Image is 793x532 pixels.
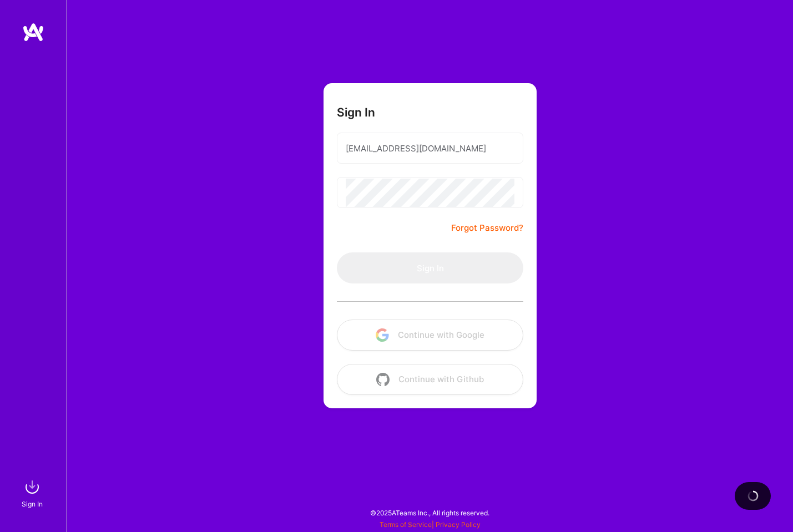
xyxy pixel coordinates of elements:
[376,373,390,386] img: icon
[346,134,514,163] input: Email...
[380,520,432,529] a: Terms of Service
[376,328,389,342] img: icon
[21,476,43,498] img: sign in
[436,520,481,529] a: Privacy Policy
[337,320,523,351] button: Continue with Google
[22,498,43,510] div: Sign In
[337,252,523,283] button: Sign In
[380,520,481,529] span: |
[747,490,759,502] img: loading
[23,476,43,510] a: sign inSign In
[67,499,793,526] div: © 2025 ATeams Inc., All rights reserved.
[451,221,523,235] a: Forgot Password?
[22,22,44,42] img: logo
[337,105,375,119] h3: Sign In
[337,364,523,395] button: Continue with Github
